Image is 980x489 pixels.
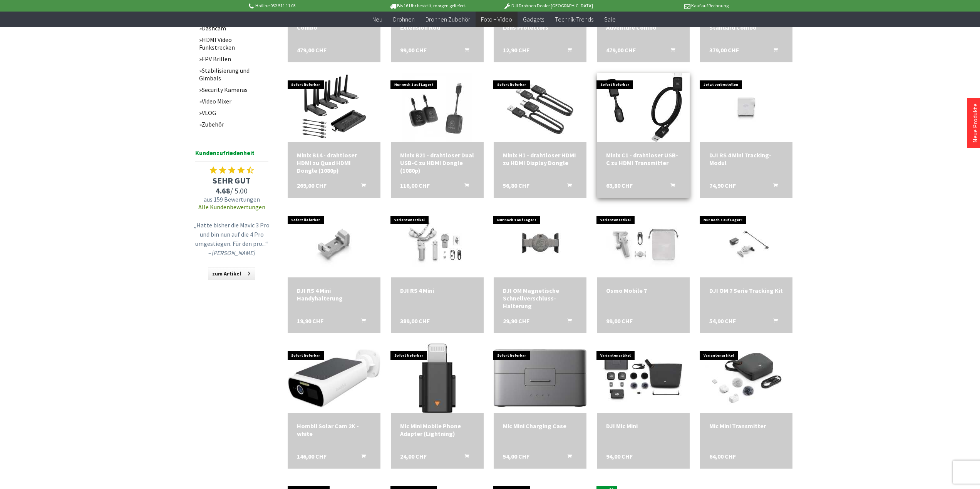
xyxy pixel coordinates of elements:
em: [PERSON_NAME] [211,249,255,257]
span: 99,00 CHF [606,317,633,325]
span: Foto + Video [481,15,512,23]
button: In den Warenkorb [455,46,474,56]
a: Mic Mini Charging Case 54,00 CHF In den Warenkorb [503,422,577,430]
span: 56,80 CHF [503,182,529,189]
div: DJI RS 4 Mini Tracking-Modul [709,151,784,167]
a: Video Mixer [195,95,272,107]
button: In den Warenkorb [558,46,576,56]
button: In den Warenkorb [455,452,474,462]
span: 64,00 CHF [709,452,736,460]
img: DJI RS 4 Mini [391,208,483,277]
img: Minix B21 - drahtloser Dual USB-C zu HDMI Dongle (1080p) [402,73,472,142]
span: 54,90 CHF [709,317,736,325]
div: Hombli Solar Cam 2K - white [297,422,371,437]
a: Minix B14 - drahtloser HDMI zu Quad HDMI Dongle (1080p) 269,00 CHF In den Warenkorb [297,151,371,174]
button: In den Warenkorb [661,182,680,192]
span: 12,90 CHF [503,46,529,54]
span: Neu [372,15,382,23]
button: In den Warenkorb [558,317,576,327]
div: DJI OM Magnetische Schnellverschluss-Halterung [503,287,577,310]
button: In den Warenkorb [764,182,782,192]
span: 389,00 CHF [400,317,430,325]
a: DJI RS 4 Mini 389,00 CHF [400,287,474,294]
div: Minix H1 - drahtloser HDMI zu HDMI Display Dongle [503,151,577,167]
p: „Hatte bisher die Mavic 3 Pro und bin nun auf die 4 Pro umgestiegen. Für den pro...“ – [193,220,270,257]
span: 63,80 CHF [606,182,633,189]
a: Drohnen Zubehör [420,12,476,27]
a: Minix H1 - drahtloser HDMI zu HDMI Display Dongle 56,80 CHF In den Warenkorb [503,151,577,167]
a: Minix C1 - drahtloser USB-C zu HDMI Transmitter 63,80 CHF In den Warenkorb [606,151,680,167]
p: Hotline 032 511 11 03 [248,1,368,10]
p: Kauf auf Rechnung [608,1,729,10]
span: Sale [604,15,616,23]
button: In den Warenkorb [455,182,474,192]
button: In den Warenkorb [352,317,370,327]
button: In den Warenkorb [352,182,370,192]
span: 4.68 [216,186,230,195]
span: 54,00 CHF [503,452,529,460]
span: aus 159 Bewertungen [191,195,272,203]
div: Minix C1 - drahtloser USB-C zu HDMI Transmitter [606,151,680,167]
img: Minix H1 - drahtloser HDMI zu HDMI Display Dongle [506,73,575,142]
span: Technik-Trends [555,15,593,23]
a: Sale [599,12,621,27]
span: 116,00 CHF [400,182,430,189]
div: DJI RS 4 Mini Handyhalterung [297,287,371,302]
a: Mic Mini Mobile Phone Adapter (Lightning) 24,00 CHF In den Warenkorb [400,422,474,437]
a: HDMI Video Funkstrecken [195,34,272,53]
a: Technik-Trends [549,12,599,27]
span: Kundenzufriedenheit [195,148,268,162]
a: Neu [367,12,388,27]
a: Drohnen [388,12,420,27]
a: FPV Brillen [195,53,272,65]
a: DJI OM 7 Serie Tracking Kit 54,90 CHF In den Warenkorb [709,287,784,294]
button: In den Warenkorb [764,317,782,327]
span: / 5.00 [191,186,272,195]
a: Minix B21 - drahtloser Dual USB-C zu HDMI Dongle (1080p) 116,00 CHF In den Warenkorb [400,151,474,174]
div: DJI OM 7 Serie Tracking Kit [709,287,784,294]
span: 479,00 CHF [606,46,636,54]
a: Gadgets [518,12,549,27]
img: DJI RS 4 Mini Tracking-Modul [700,73,792,142]
p: DJI Drohnen Dealer [GEOGRAPHIC_DATA] [488,1,608,10]
a: DJI Mic Mini 94,00 CHF [606,422,680,430]
span: 19,90 CHF [297,317,323,325]
div: Minix B21 - drahtloser Dual USB-C zu HDMI Dongle (1080p) [400,151,474,174]
a: Osmo Mobile 7 99,00 CHF [606,287,680,294]
a: Dashcam [195,22,272,34]
div: Mic Mini Transmitter [709,422,784,430]
a: Hombli Solar Cam 2K - white 146,00 CHF In den Warenkorb [297,422,371,437]
img: Minix B14 - drahtloser HDMI zu Quad HDMI Dongle (1080p) [299,73,369,142]
img: Mic Mini Charging Case [494,349,586,407]
a: VLOG [195,107,272,118]
img: DJI RS 4 Mini Handyhalterung [288,208,380,277]
span: 29,90 CHF [503,317,529,325]
a: Security Kameras [195,84,272,95]
a: Zubehör [195,118,272,130]
a: Foto + Video [476,12,518,27]
a: Stabilisierung und Gimbals [195,65,272,84]
span: Gadgets [523,15,544,23]
img: Minix C1 - drahtloser USB-C zu HDMI Transmitter [604,73,682,142]
a: zum Artikel [208,267,255,280]
span: 99,00 CHF [400,46,427,54]
img: Hombli Solar Cam 2K - white [288,349,380,407]
a: Alle Kundenbewertungen [198,203,265,211]
span: Drohnen [393,15,415,23]
span: 146,00 CHF [297,452,327,460]
div: DJI Mic Mini [606,422,680,430]
button: In den Warenkorb [661,46,680,56]
img: DJI OM 7 Serie Tracking Kit [701,208,792,277]
img: DJI Mic Mini [602,344,684,413]
span: 479,00 CHF [297,46,327,54]
button: In den Warenkorb [558,182,576,192]
span: SEHR GUT [191,175,272,186]
span: 24,00 CHF [400,452,427,460]
a: DJI RS 4 Mini Tracking-Modul 74,90 CHF In den Warenkorb [709,151,784,167]
button: In den Warenkorb [558,452,576,462]
span: 269,00 CHF [297,182,327,189]
div: Mic Mini Mobile Phone Adapter (Lightning) [400,422,474,437]
div: Osmo Mobile 7 [606,287,680,294]
button: In den Warenkorb [764,46,782,56]
p: Bis 16 Uhr bestellt, morgen geliefert. [368,1,488,10]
